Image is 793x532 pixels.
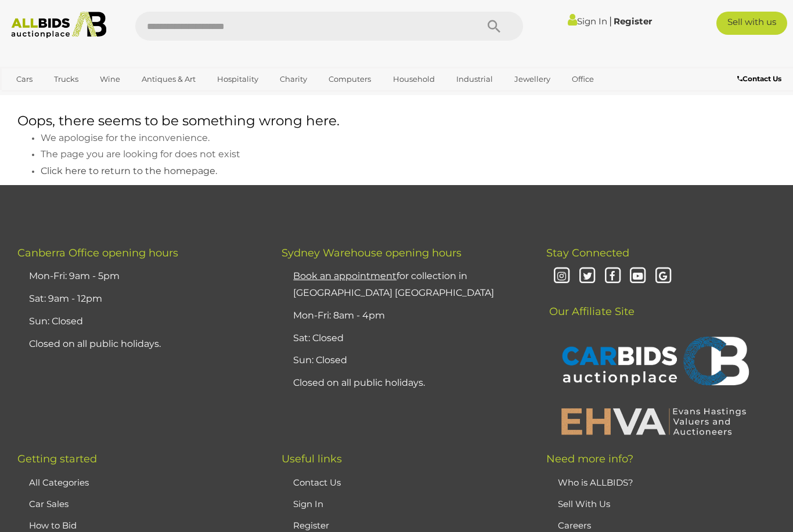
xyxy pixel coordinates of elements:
[17,247,178,259] span: Canberra Office opening hours
[716,12,787,35] a: Sell with us
[603,266,623,287] i: Facebook
[29,498,69,509] a: Car Sales
[9,89,48,108] a: Sports
[92,70,128,89] a: Wine
[558,477,633,488] a: Who is ALLBIDS?
[26,333,253,356] li: Closed on all public holidays.
[614,16,652,27] a: Register
[29,520,77,531] a: How to Bid
[737,73,784,85] a: Contact Us
[546,247,629,259] span: Stay Connected
[29,477,89,488] a: All Categories
[507,70,558,89] a: Jewellery
[465,12,523,41] button: Search
[46,70,86,89] a: Trucks
[564,70,601,89] a: Office
[552,266,572,287] i: Instagram
[577,266,597,287] i: Twitter
[134,70,203,89] a: Antiques & Art
[293,477,341,488] a: Contact Us
[290,305,517,327] li: Mon-Fri: 8am - 4pm
[558,498,610,509] a: Sell With Us
[17,114,776,128] h1: Oops, there seems to be something wrong here.
[41,165,217,176] span: Click here to return to the homepage.
[290,349,517,372] li: Sun: Closed
[54,89,152,108] a: [GEOGRAPHIC_DATA]
[449,70,500,89] a: Industrial
[6,12,111,38] img: Allbids.com.au
[555,406,752,436] img: EHVA | Evans Hastings Valuers and Auctioneers
[609,15,612,27] span: |
[628,266,648,287] i: Youtube
[558,520,591,531] a: Careers
[385,70,442,89] a: Household
[26,265,253,288] li: Mon-Fri: 9am - 5pm
[568,16,607,27] a: Sign In
[546,453,633,465] span: Need more info?
[272,70,315,89] a: Charity
[41,132,210,143] span: We apologise for the inconvenience.
[293,270,396,281] u: Book an appointment
[290,372,517,395] li: Closed on all public holidays.
[26,310,253,333] li: Sun: Closed
[321,70,379,89] a: Computers
[9,70,40,89] a: Cars
[282,247,462,259] span: Sydney Warehouse opening hours
[41,167,217,176] a: Click here to return to the homepage.
[293,520,329,531] a: Register
[546,288,635,318] span: Our Affiliate Site
[26,288,253,310] li: Sat: 9am - 12pm
[293,498,323,509] a: Sign In
[17,453,97,465] span: Getting started
[290,327,517,350] li: Sat: Closed
[282,453,342,465] span: Useful links
[41,149,240,160] span: The page you are looking for does not exist
[555,324,752,401] img: CARBIDS Auctionplace
[293,270,494,298] a: Book an appointmentfor collection in [GEOGRAPHIC_DATA] [GEOGRAPHIC_DATA]
[737,74,781,83] b: Contact Us
[653,266,673,287] i: Google
[210,70,266,89] a: Hospitality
